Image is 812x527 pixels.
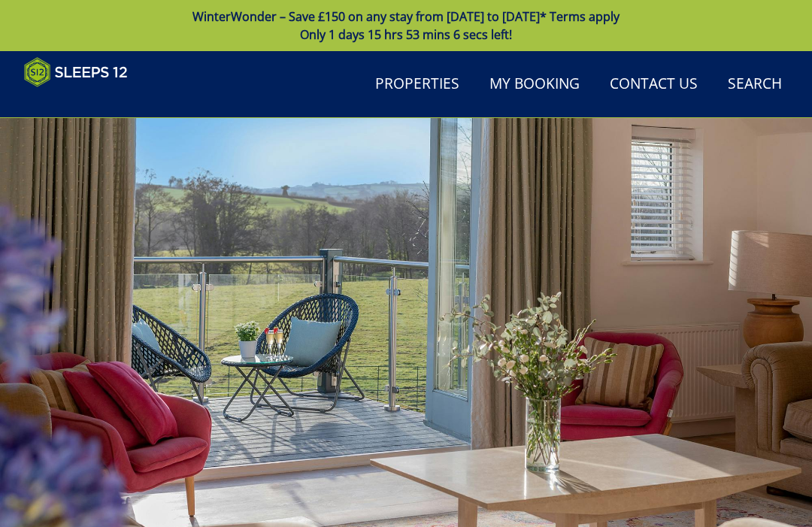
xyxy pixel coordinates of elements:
img: Sleeps 12 [24,57,128,87]
span: Only 1 days 15 hrs 53 mins 6 secs left! [300,26,512,43]
a: Properties [369,68,465,101]
a: My Booking [483,68,586,101]
iframe: Customer reviews powered by Trustpilot [17,96,174,109]
a: Search [722,68,788,101]
a: Contact Us [604,68,704,101]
